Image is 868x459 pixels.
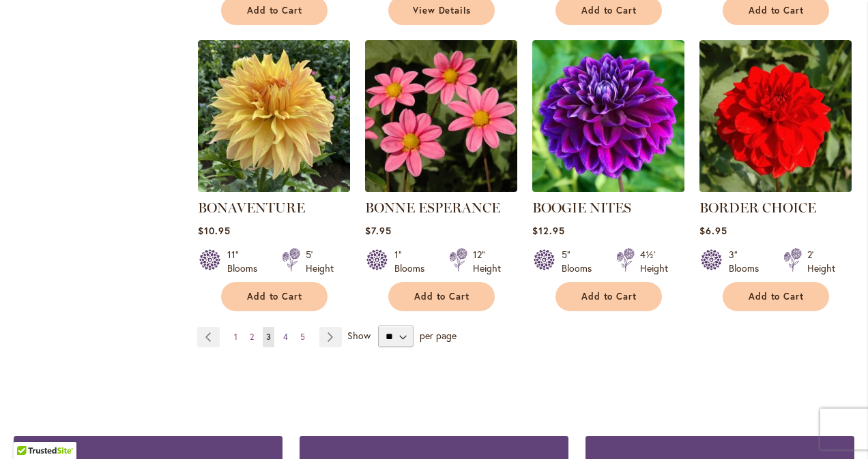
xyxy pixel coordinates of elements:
[365,224,392,237] span: $7.95
[532,40,684,192] img: BOOGIE NITES
[729,248,767,275] div: 3" Blooms
[231,327,241,347] a: 1
[699,200,816,216] a: BORDER CHOICE
[473,248,501,275] div: 12" Height
[420,329,457,342] span: per page
[640,248,668,275] div: 4½' Height
[280,327,291,347] a: 4
[234,332,237,342] span: 1
[414,291,470,302] span: Add to Cart
[532,182,684,195] a: BOOGIE NITES
[246,327,257,347] a: 2
[532,200,631,216] a: BOOGIE NITES
[581,291,637,302] span: Add to Cart
[198,40,350,192] img: Bonaventure
[198,224,231,237] span: $10.95
[413,5,472,16] span: View Details
[749,291,805,302] span: Add to Cart
[555,282,662,311] button: Add to Cart
[306,248,334,275] div: 5' Height
[365,200,500,216] a: BONNE ESPERANCE
[250,332,254,342] span: 2
[347,329,371,342] span: Show
[699,224,727,237] span: $6.95
[532,224,565,237] span: $12.95
[198,200,305,216] a: BONAVENTURE
[388,282,495,311] button: Add to Cart
[283,332,288,342] span: 4
[365,40,517,192] img: BONNE ESPERANCE
[562,248,600,275] div: 5" Blooms
[266,332,271,342] span: 3
[749,5,805,16] span: Add to Cart
[699,182,852,195] a: BORDER CHOICE
[227,248,265,275] div: 11" Blooms
[581,5,637,16] span: Add to Cart
[198,182,350,195] a: Bonaventure
[723,282,829,311] button: Add to Cart
[221,282,328,311] button: Add to Cart
[10,411,48,449] iframe: Launch Accessibility Center
[247,5,303,16] span: Add to Cart
[300,332,305,342] span: 5
[297,327,308,347] a: 5
[394,248,433,275] div: 1" Blooms
[807,248,835,275] div: 2' Height
[699,40,852,192] img: BORDER CHOICE
[365,182,517,195] a: BONNE ESPERANCE
[247,291,303,302] span: Add to Cart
